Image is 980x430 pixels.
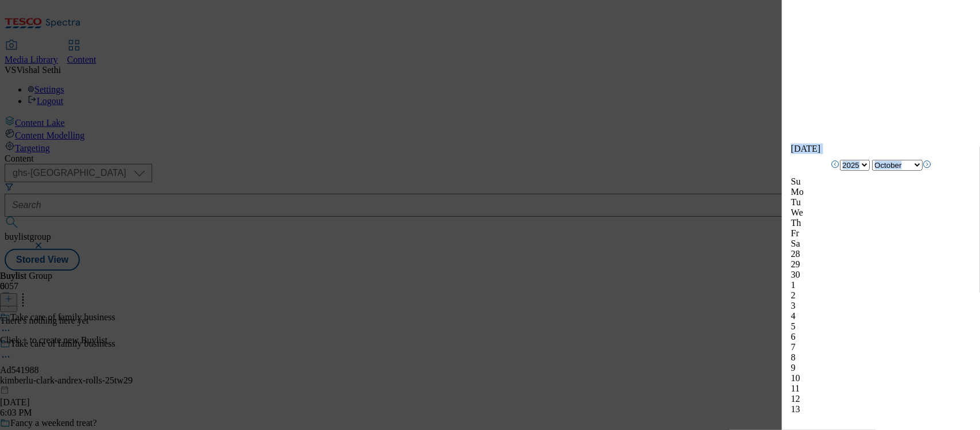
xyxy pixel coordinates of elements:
div: Choose Tuesday, September 30th, 2025 [791,270,971,280]
svg: Next Month [923,160,932,169]
div: Mo [791,187,971,197]
div: Choose Monday, October 13th, 2025 [791,404,971,414]
svg: Previous Month [831,160,840,169]
div: Tu [791,197,971,208]
div: Choose Thursday, October 2nd, 2025 [791,290,971,301]
div: Choose Wednesday, October 8th, 2025 [791,352,971,363]
div: Fr [791,228,971,239]
div: Choose Tuesday, October 7th, 2025 [791,342,971,352]
div: Choose Friday, October 3rd, 2025 [791,301,971,311]
div: Choose Monday, October 6th, 2025 [791,332,971,342]
div: We [791,208,971,218]
div: Choose Monday, September 29th, 2025 [791,259,971,270]
div: Choose Sunday, September 28th, 2025 [791,249,971,259]
div: Sa [791,239,971,249]
div: Choose Saturday, October 11th, 2025 [791,383,971,394]
div: Choose Wednesday, October 1st, 2025 [791,280,971,290]
div: Choose Thursday, October 9th, 2025 [791,363,971,373]
span: [DATE] [791,144,821,153]
div: Choose Saturday, October 4th, 2025 [791,311,971,321]
div: Choose Sunday, October 5th, 2025 [791,321,971,332]
div: Su [791,176,971,187]
div: Choose Sunday, October 12th, 2025 [791,394,971,404]
div: Th [791,218,971,228]
div: Choose Friday, October 10th, 2025 [791,373,971,383]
